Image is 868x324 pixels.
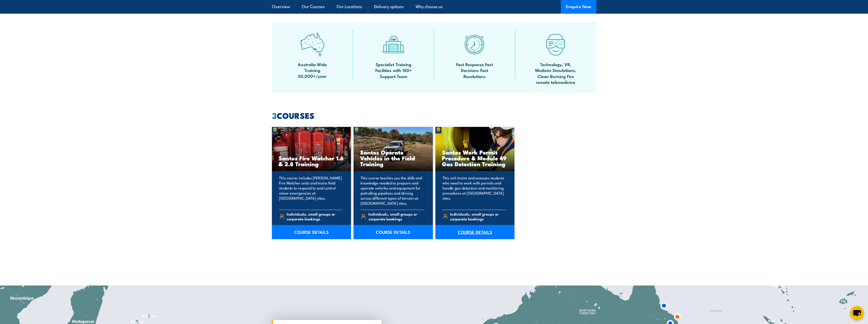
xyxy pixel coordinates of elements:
[360,149,426,167] h3: Santos Operate Vehicles in the Field Training
[361,175,424,206] p: This course teaches you the skills and knowledge needed to prepare and operate vehicles and equip...
[371,61,416,79] span: Specialist Training Facilities with 150+ Support Team
[544,32,568,56] img: tech-icon
[279,155,345,167] h3: Santos Fire Watcher 1.6 & 2.8 Training
[300,32,324,56] img: auswide-icon
[533,61,579,85] span: Technology, VR, Medisim Simulations, Clean Burning Fire remote telemedicine
[463,32,487,56] img: fast-icon
[354,225,433,239] a: COURSE DETAILS
[272,112,596,119] h2: COURSES
[450,212,506,221] span: Individuals, small groups or corporate bookings
[368,212,424,221] span: Individuals, small groups or corporate bookings
[850,306,864,320] button: chat-button
[381,32,405,56] img: facilities-icon
[452,61,497,79] span: Fast Response Fast Decisions Fast Resolutions
[287,212,342,221] span: Individuals, small groups or corporate bookings
[442,149,508,167] h3: Santos Work Permit Procedure & Module 49 Gas Detection Training
[290,61,335,79] span: Australia Wide Training 50,000+/year
[272,109,277,122] strong: 3
[272,225,351,239] a: COURSE DETAILS
[442,175,506,206] p: This unit trains and assesses students who need to work with permits and handle gas detection and...
[435,225,515,239] a: COURSE DETAILS
[279,175,343,206] p: This course includes [PERSON_NAME] Fire Watcher units and trains field students to respond to and...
